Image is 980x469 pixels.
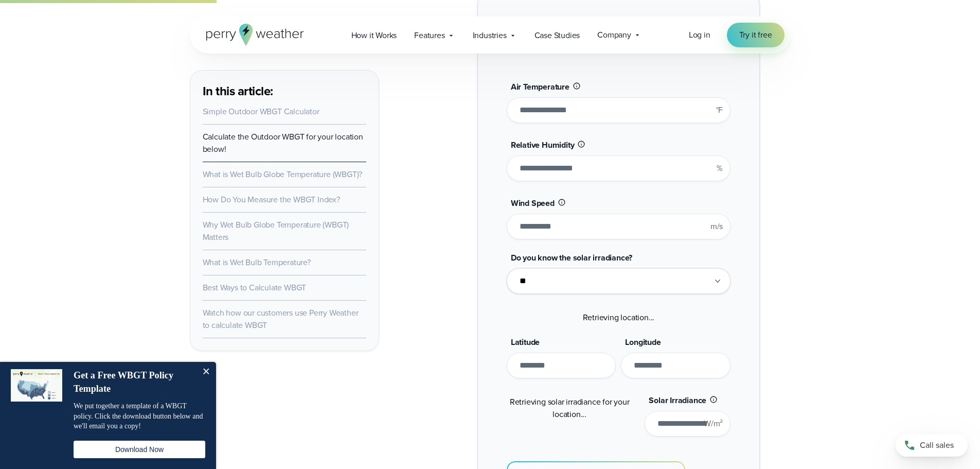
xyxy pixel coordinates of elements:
a: Try it free [727,23,785,47]
span: Try it free [739,29,772,41]
a: What is Wet Bulb Globe Temperature (WBGT)? [203,168,363,180]
a: Watch how our customers use Perry Weather to calculate WBGT [203,307,359,331]
span: Relative Humidity [511,139,575,151]
a: Call sales [896,434,968,457]
button: Download Now [74,441,205,458]
a: Best Ways to Calculate WBGT [203,282,307,293]
a: How Do You Measure the WBGT Index? [203,194,340,205]
span: Features [414,29,444,42]
a: Case Studies [526,25,589,46]
span: Air Temperature [511,81,569,93]
span: Industries [473,29,507,42]
span: Retrieving location... [583,311,655,323]
a: Why Wet Bulb Globe Temperature (WBGT) Matters [203,219,349,243]
span: Longitude [625,336,661,348]
span: How it Works [351,29,397,42]
a: Calculate the Outdoor WBGT for your location below! [203,131,363,155]
span: Company [597,29,631,41]
span: Wind Speed [511,197,555,209]
span: Retrieving solar irradiance for your location... [510,396,630,420]
button: Close [195,362,216,383]
h3: In this article: [203,83,366,99]
p: We put together a template of a WBGT policy. Click the download button below and we'll email you ... [74,401,205,431]
h4: Get a Free WBGT Policy Template [74,369,194,395]
span: Call sales [920,439,954,451]
span: Latitude [511,336,540,348]
img: dialog featured image [11,369,62,402]
a: How it Works [343,25,406,46]
a: Log in [689,29,710,41]
span: Case Studies [534,29,580,42]
a: Simple Outdoor WBGT Calculator [203,106,319,117]
span: Do you know the solar irradiance? [511,252,632,264]
span: Solar Irradiance [649,394,706,406]
a: What is Wet Bulb Temperature? [203,256,311,268]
